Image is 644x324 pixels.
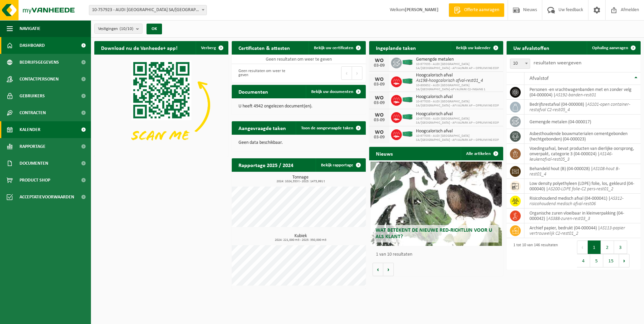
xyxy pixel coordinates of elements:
p: U heeft 4942 ongelezen document(en). [238,104,359,109]
td: low density polyethyleen (LDPE) folie, los, gekleurd (04-000040) | [524,179,641,194]
h2: Aangevraagde taken [232,121,293,134]
td: behandeld hout (B) (04-000028) | [524,164,641,179]
a: Ophaling aanvragen [587,41,640,55]
img: HK-XC-40-GN-00 [402,97,413,103]
span: Bekijk uw kalender [456,46,491,50]
img: Download de VHEPlus App [94,55,228,155]
span: 2024: 221,000 m3 - 2025: 350,000 m3 [235,238,366,242]
span: Product Shop [20,172,50,189]
span: Hoogcalorisch afval [416,94,500,100]
h2: Certificaten & attesten [232,41,297,54]
i: AS113-papier vertrouwelijk C2-rest01_2 [529,226,625,236]
span: Dashboard [20,37,45,54]
span: Contactpersonen [20,71,59,88]
span: 10-757923 - AUDI BRUSSELS SA/NV - VORST [89,5,207,15]
span: 10-757923 - AUDI BRUSSELS SA/NV - VORST [89,5,206,15]
a: Bekijk rapportage [316,158,365,172]
button: Vestigingen(10/10) [94,24,142,34]
h3: Kubiek [235,234,366,242]
span: Bekijk uw documenten [311,90,353,94]
button: Previous [577,240,588,254]
button: OK [147,24,162,34]
div: 03-09 [373,118,386,123]
span: Acceptatievoorwaarden [20,189,74,205]
span: Toon de aangevraagde taken [301,126,353,130]
span: Navigatie [20,20,40,37]
a: Alle artikelen [461,147,503,160]
td: voedingsafval, bevat producten van dierlijke oorsprong, onverpakt, categorie 3 (04-000024) | [524,144,641,164]
span: Hoogcalorisch afval [416,129,500,134]
button: 15 [603,254,619,267]
h3: Tonnage [235,175,366,183]
button: 3 [614,240,627,254]
td: personen -en vrachtwagenbanden met en zonder velg (04-000004) | [524,85,641,100]
img: HK-XC-40-GN-00 [402,59,413,65]
span: Wat betekent de nieuwe RED-richtlijn voor u als klant? [376,228,492,239]
button: 1 [588,240,601,254]
div: WO [373,58,386,63]
span: 10-977035 - AUDI [GEOGRAPHIC_DATA] SA/[GEOGRAPHIC_DATA] - AFVALPARK AP – OPRUIMING EOP [416,62,500,70]
h2: Documenten [232,85,275,98]
h2: Nieuws [369,147,399,160]
div: 1 tot 10 van 146 resultaten [510,240,558,268]
i: AS388-zuren-rest03_3 [548,216,590,221]
i: AS192-banden-rest01 [555,93,596,98]
h2: Uw afvalstoffen [507,41,556,54]
td: Geen resultaten om weer te geven [232,55,366,64]
div: Geen resultaten om weer te geven [235,66,295,80]
span: 10-977035 - AUDI [GEOGRAPHIC_DATA] SA/[GEOGRAPHIC_DATA] - AFVALPARK AP – OPRUIMING EOP [416,134,500,142]
a: Offerte aanvragen [449,3,504,17]
span: Kalender [20,121,40,138]
button: Next [352,66,362,80]
td: organische zuren vloeibaar in kleinverpakking (04-000042) | [524,208,641,223]
button: Next [619,254,630,267]
button: Vorige [373,263,383,276]
span: Gebruikers [20,88,45,104]
div: WO [373,130,386,135]
i: AS312-risicohoudend medisch afval-rest06 [529,196,623,206]
button: 4 [577,254,590,267]
td: asbesthoudende bouwmaterialen cementgebonden (hechtgebonden) (04-000023) [524,129,641,144]
h2: Rapportage 2025 / 2024 [232,158,300,171]
img: HK-XC-40-GN-00 [402,131,413,137]
span: Hoogcalorisch afval [416,73,500,78]
div: 03-09 [373,101,386,105]
img: HK-XC-40-GN-00 [402,114,413,120]
a: Wat betekent de nieuwe RED-richtlijn voor u als klant? [371,162,502,246]
div: WO [373,77,386,82]
span: Verberg [201,46,216,50]
span: Contracten [20,104,46,121]
span: Afvalstof [529,76,549,81]
strong: [PERSON_NAME] [405,7,439,12]
span: Rapportage [20,138,45,155]
span: 10-800652 - AUDI [GEOGRAPHIC_DATA] SA/[GEOGRAPHIC_DATA]-AFVALPARK C2-INGANG 1 [416,84,500,92]
label: resultaten weergeven [534,60,581,66]
div: WO [373,112,386,118]
button: Verberg [196,41,228,55]
td: archief papier, bedrukt (04-000044) | [524,223,641,238]
span: 10 [510,59,530,68]
span: Documenten [20,155,48,172]
button: 2 [601,240,614,254]
img: HK-XC-40-GN-00 [402,78,413,84]
h2: Ingeplande taken [369,41,423,54]
button: Volgende [383,263,394,276]
i: AS101-open container-restafval C2-rest05_4 [529,102,630,112]
a: Bekijk uw kalender [451,41,503,55]
div: 03-09 [373,82,386,87]
span: 10-977035 - AUDI [GEOGRAPHIC_DATA] SA/[GEOGRAPHIC_DATA] - AFVALPARK AP – OPRUIMING EOP [416,117,500,125]
i: AS200-LDPE folie-C2 pers-rest01_2 [548,187,613,192]
i: As198-hoogcalorisch afval-rest01_4 [416,78,483,83]
p: 1 van 10 resultaten [376,252,500,257]
div: 03-09 [373,135,386,140]
i: AS108-hout B-rest01_4 [529,166,620,177]
span: Vestigingen [98,24,133,34]
p: Geen data beschikbaar. [238,140,359,145]
td: gemengde metalen (04-000017) [524,115,641,129]
span: Hoogcalorisch afval [416,111,500,117]
span: Ophaling aanvragen [592,46,628,50]
div: WO [373,95,386,101]
button: 5 [590,254,603,267]
span: Gemengde metalen [416,57,500,62]
button: Previous [341,66,352,80]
